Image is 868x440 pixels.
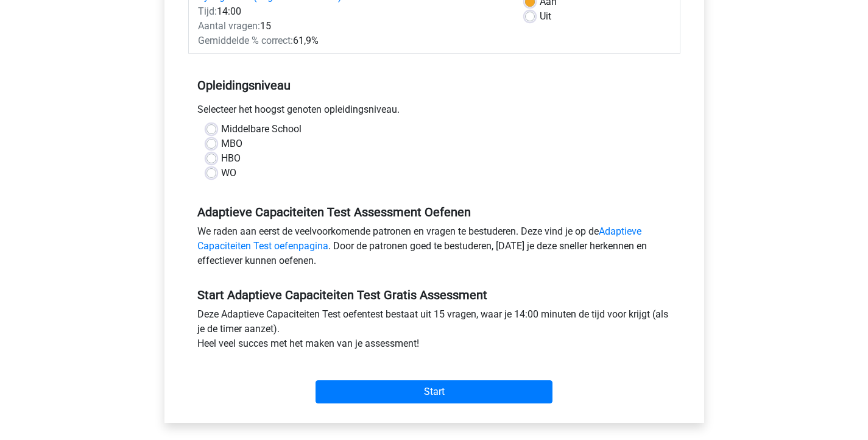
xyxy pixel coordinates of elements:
div: Selecteer het hoogst genoten opleidingsniveau. [188,102,680,122]
span: Gemiddelde % correct: [198,35,293,46]
h5: Start Adaptieve Capaciteiten Test Gratis Assessment [197,288,671,302]
label: Uit [540,9,551,24]
div: 61,9% [189,34,516,48]
span: Aantal vragen: [198,20,260,32]
div: 14:00 [189,4,516,19]
h5: Opleidingsniveau [197,73,671,98]
div: Deze Adaptieve Capaciteiten Test oefentest bestaat uit 15 vragen, waar je 14:00 minuten de tijd v... [188,307,680,356]
label: Middelbare School [221,122,302,137]
label: HBO [221,151,241,166]
span: Tijd: [198,5,217,17]
div: We raden aan eerst de veelvoorkomende patronen en vragen te bestuderen. Deze vind je op de . Door... [188,224,680,273]
input: Start [316,380,552,403]
div: 15 [189,19,516,34]
label: MBO [221,137,242,151]
label: WO [221,166,236,180]
h5: Adaptieve Capaciteiten Test Assessment Oefenen [197,205,671,219]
